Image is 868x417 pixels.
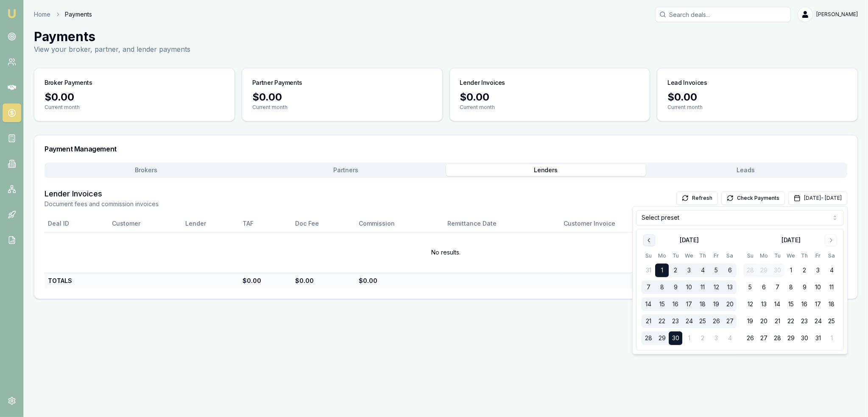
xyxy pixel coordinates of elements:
img: emu-icon-u.png [7,8,17,19]
h3: Partner Payments [252,78,302,87]
button: [DATE]- [DATE] [788,191,847,205]
th: Thursday [798,251,811,260]
button: 8 [784,281,798,294]
h3: Lead Invoices [667,78,707,87]
h3: Lender Invoices [460,78,505,87]
button: 9 [798,281,811,294]
button: 1 [682,332,696,345]
button: 6 [723,264,737,277]
th: TAF [239,215,292,232]
button: 16 [669,298,682,311]
th: Saturday [825,251,838,260]
button: 4 [825,264,838,277]
button: 24 [682,315,696,328]
button: 14 [642,298,655,311]
button: 14 [770,298,784,311]
div: $0.00 [45,90,224,104]
div: $0.00 [359,277,441,285]
button: Partners [246,164,446,176]
th: Thursday [696,251,709,260]
button: 1 [655,264,669,277]
button: 20 [757,315,770,328]
h3: Broker Payments [45,78,92,87]
button: 3 [709,332,723,345]
button: 1 [784,264,798,277]
span: [PERSON_NAME] [816,11,858,18]
p: Current month [252,104,432,111]
button: Leads [646,164,846,176]
button: 12 [709,281,723,294]
button: 19 [743,315,757,328]
button: 15 [655,298,669,311]
button: 11 [696,281,709,294]
button: Go to next month [825,234,837,246]
th: Wednesday [784,251,798,260]
button: 26 [743,332,757,345]
button: 10 [811,281,825,294]
div: $0.00 [667,90,847,104]
button: 22 [655,315,669,328]
nav: breadcrumb [34,10,92,19]
button: 28 [743,264,757,277]
h3: Lender Invoices [45,188,159,200]
button: 5 [709,264,723,277]
button: Go to previous month [643,234,655,246]
button: 28 [642,332,655,345]
button: 30 [798,332,811,345]
button: 13 [757,298,770,311]
button: 21 [642,315,655,328]
button: 1 [825,332,838,345]
th: Remittance Date [444,215,560,232]
button: 3 [811,264,825,277]
button: 24 [811,315,825,328]
button: 18 [696,298,709,311]
div: $0.00 [243,277,289,285]
th: Doc Fee [292,215,355,232]
div: $0.00 [252,90,432,104]
button: 2 [669,264,682,277]
th: Wednesday [682,251,696,260]
button: 22 [784,315,798,328]
button: Refresh [676,191,718,205]
th: Customer [109,215,182,232]
button: 25 [696,315,709,328]
div: TOTALS [48,277,106,285]
button: 11 [825,281,838,294]
p: Current month [460,104,640,111]
td: No results. [45,232,847,273]
button: 16 [798,298,811,311]
button: 19 [709,298,723,311]
button: 10 [682,281,696,294]
button: 29 [757,264,770,277]
th: Friday [811,251,825,260]
h3: Payment Management [45,146,847,152]
p: Document fees and commission invoices [45,200,159,208]
div: $0.00 [460,90,640,104]
button: 7 [642,281,655,294]
button: 23 [798,315,811,328]
th: Monday [757,251,770,260]
div: $0.00 [295,277,352,285]
input: Search deals [655,7,791,22]
th: Monday [655,251,669,260]
button: 20 [723,298,737,311]
th: Customer Invoice [560,215,681,232]
th: Saturday [723,251,737,260]
button: 5 [743,281,757,294]
p: Current month [45,104,224,111]
button: 26 [709,315,723,328]
th: Deal ID [45,215,109,232]
h1: Payments [34,29,190,44]
button: 25 [825,315,838,328]
button: 30 [669,332,682,345]
button: 29 [784,332,798,345]
div: [DATE] [680,236,699,244]
button: 29 [655,332,669,345]
th: Sunday [642,251,655,260]
p: Current month [667,104,847,111]
button: 2 [696,332,709,345]
button: 6 [757,281,770,294]
th: Friday [709,251,723,260]
button: 31 [642,264,655,277]
button: 15 [784,298,798,311]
